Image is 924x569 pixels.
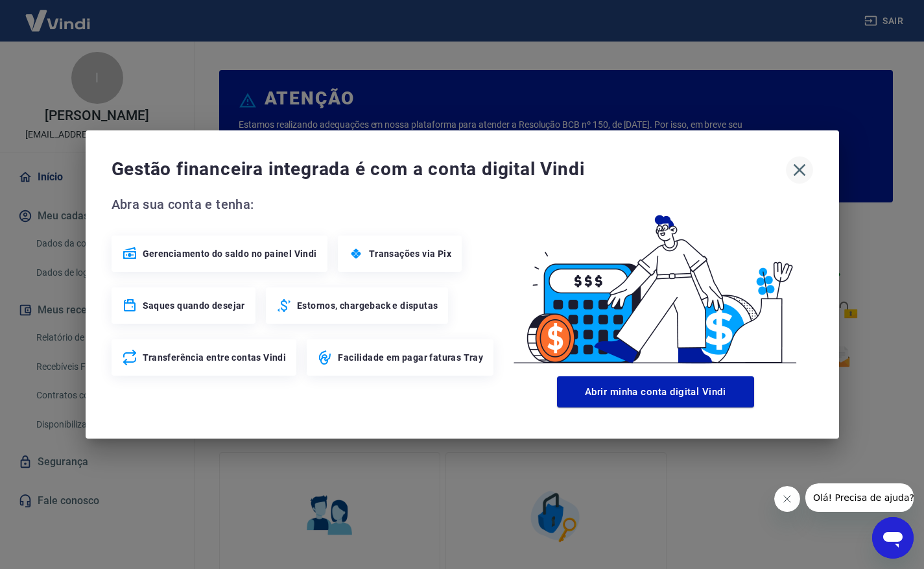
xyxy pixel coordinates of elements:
span: Transações via Pix [369,247,451,260]
span: Estornos, chargeback e disputas [297,299,438,312]
img: Good Billing [498,194,813,371]
iframe: Mensagem da empresa [805,483,914,512]
span: Transferência entre contas Vindi [143,351,287,364]
span: Olá! Precisa de ajuda? [8,9,109,19]
span: Gerenciamento do saldo no painel Vindi [143,247,317,260]
iframe: Botão para abrir a janela de mensagens [872,517,914,559]
span: Gestão financeira integrada é com a conta digital Vindi [112,156,786,182]
span: Facilidade em pagar faturas Tray [338,351,483,364]
iframe: Fechar mensagem [774,486,800,512]
span: Abra sua conta e tenha: [112,194,498,215]
button: Abrir minha conta digital Vindi [557,376,754,407]
span: Saques quando desejar [143,299,245,312]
